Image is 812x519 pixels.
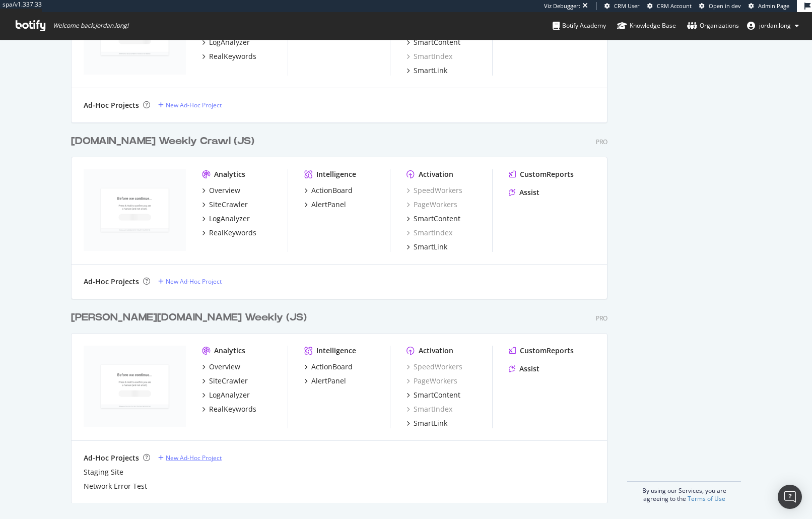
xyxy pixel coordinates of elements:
[158,453,222,462] a: New Ad-Hoc Project
[414,418,447,428] div: SmartLink
[71,310,307,325] div: [PERSON_NAME][DOMAIN_NAME] Weekly (JS)
[209,228,256,238] div: RealKeywords
[84,481,147,491] a: Network Error Test
[604,2,640,10] a: CRM User
[509,169,574,179] a: CustomReports
[316,346,356,356] div: Intelligence
[407,214,460,224] a: SmartContent
[407,242,447,252] a: SmartLink
[709,2,741,10] span: Open in dev
[209,200,248,210] div: SiteCrawler
[657,2,692,10] span: CRM Account
[553,12,606,39] a: Botify Academy
[209,51,256,61] div: RealKeywords
[414,66,447,76] div: SmartLink
[166,101,222,109] div: New Ad-Hoc Project
[304,185,353,196] a: ActionBoard
[71,134,258,149] a: [DOMAIN_NAME] Weekly Crawl (JS)
[84,100,139,110] div: Ad-Hoc Projects
[596,138,607,146] div: Pro
[407,362,462,372] a: SpeedWorkers
[311,376,346,386] div: AlertPanel
[214,346,245,356] div: Analytics
[209,37,250,47] div: LogAnalyzer
[202,228,256,238] a: RealKeywords
[311,185,353,196] div: ActionBoard
[419,346,453,356] div: Activation
[209,362,240,372] div: Overview
[71,310,311,325] a: [PERSON_NAME][DOMAIN_NAME] Weekly (JS)
[544,2,580,10] div: Viz Debugger:
[311,362,353,372] div: ActionBoard
[407,418,447,428] a: SmartLink
[166,453,222,462] div: New Ad-Hoc Project
[739,18,807,34] button: jordan.long
[71,134,254,149] div: [DOMAIN_NAME] Weekly Crawl (JS)
[209,404,256,414] div: RealKeywords
[84,467,123,477] a: Staging Site
[407,390,460,400] a: SmartContent
[214,169,245,179] div: Analytics
[778,485,802,509] div: Open Intercom Messenger
[688,494,725,503] a: Terms of Use
[519,187,539,198] div: Assist
[158,101,222,109] a: New Ad-Hoc Project
[759,21,791,30] span: jordan.long
[553,21,606,31] div: Botify Academy
[202,390,250,400] a: LogAnalyzer
[209,185,240,196] div: Overview
[687,12,739,39] a: Organizations
[520,346,574,356] div: CustomReports
[627,481,741,503] div: By using our Services, you are agreeing to the
[647,2,692,10] a: CRM Account
[687,21,739,31] div: Organizations
[304,362,353,372] a: ActionBoard
[209,390,250,400] div: LogAnalyzer
[202,214,250,224] a: LogAnalyzer
[520,169,574,179] div: CustomReports
[407,200,457,210] a: PageWorkers
[617,21,676,31] div: Knowledge Base
[316,169,356,179] div: Intelligence
[53,22,128,30] span: Welcome back, jordan.long !
[202,376,248,386] a: SiteCrawler
[202,51,256,61] a: RealKeywords
[407,185,462,196] a: SpeedWorkers
[407,376,457,386] a: PageWorkers
[414,390,460,400] div: SmartContent
[699,2,741,10] a: Open in dev
[414,214,460,224] div: SmartContent
[202,362,240,372] a: Overview
[158,277,222,286] a: New Ad-Hoc Project
[84,346,186,427] img: https://www.wilson.com/
[407,51,452,61] a: SmartIndex
[84,169,186,251] img: https://www.demarini.com/
[509,364,539,374] a: Assist
[202,37,250,47] a: LogAnalyzer
[414,242,447,252] div: SmartLink
[84,277,139,287] div: Ad-Hoc Projects
[304,200,346,210] a: AlertPanel
[407,37,460,47] a: SmartContent
[407,228,452,238] a: SmartIndex
[419,169,453,179] div: Activation
[519,364,539,374] div: Assist
[614,2,640,10] span: CRM User
[304,376,346,386] a: AlertPanel
[166,277,222,286] div: New Ad-Hoc Project
[509,346,574,356] a: CustomReports
[407,404,452,414] a: SmartIndex
[202,185,240,196] a: Overview
[209,376,248,386] div: SiteCrawler
[758,2,789,10] span: Admin Page
[414,37,460,47] div: SmartContent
